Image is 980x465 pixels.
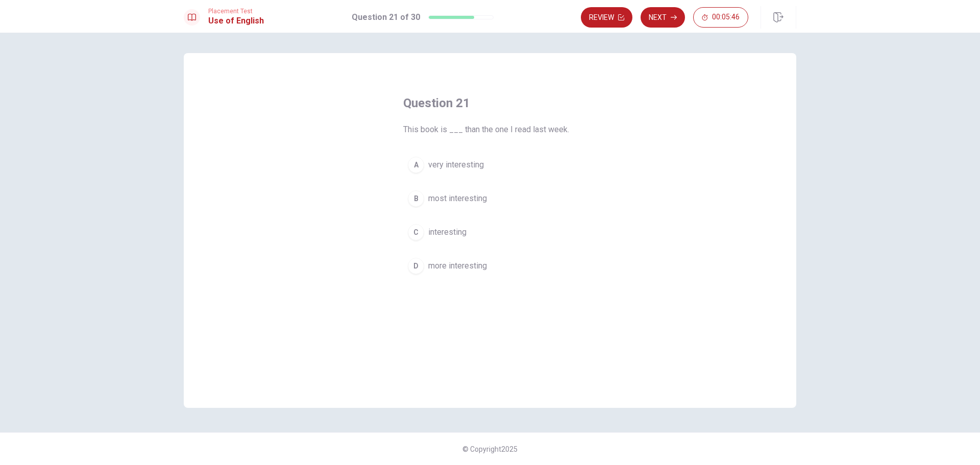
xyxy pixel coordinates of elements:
span: This book is ___ than the one I read last week. [403,124,577,136]
span: Placement Test [208,8,264,15]
span: 00:05:46 [712,13,740,21]
span: most interesting [428,192,487,205]
button: 00:05:46 [693,7,748,28]
button: Dmore interesting [403,253,577,279]
button: Avery interesting [403,152,577,178]
h1: Question 21 of 30 [352,11,420,23]
span: © Copyright 2025 [462,445,518,453]
div: A [408,157,424,173]
span: interesting [428,226,467,238]
button: Next [641,7,685,28]
div: D [408,258,424,274]
button: Cinteresting [403,219,577,245]
h4: Question 21 [403,95,577,111]
h1: Use of English [208,15,264,27]
button: Review [581,7,632,28]
button: Bmost interesting [403,186,577,211]
span: very interesting [428,159,484,171]
div: C [408,224,424,240]
div: B [408,190,424,207]
span: more interesting [428,260,487,272]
